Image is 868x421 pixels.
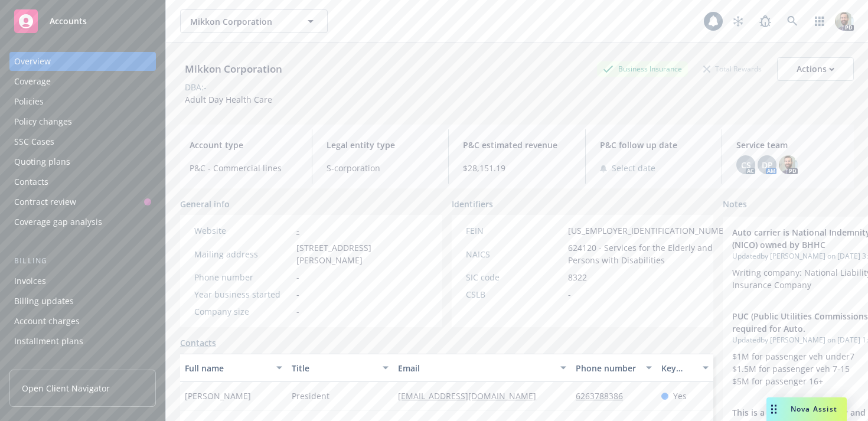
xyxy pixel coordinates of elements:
[194,248,292,260] div: Mailing address
[190,162,298,174] span: P&C - Commercial lines
[185,390,251,402] span: [PERSON_NAME]
[292,362,376,374] div: Title
[762,159,773,171] span: DP
[194,305,292,318] div: Company size
[327,162,435,174] span: S-corporation
[600,139,708,151] span: P&C follow up date
[835,12,854,31] img: photo
[14,332,83,351] div: Installment plans
[9,312,156,331] a: Account charges
[180,61,287,77] div: Mikkon Corporation
[9,255,156,267] div: Billing
[22,382,110,394] span: Open Client Navigator
[797,58,834,80] div: Actions
[327,139,435,151] span: Legal entity type
[14,312,80,331] div: Account charges
[781,9,804,33] a: Search
[766,397,781,421] div: Drag to move
[14,92,44,111] div: Policies
[463,162,571,174] span: $28,151.19
[466,248,563,260] div: NAICS
[791,404,837,414] span: Nova Assist
[753,9,777,33] a: Report a Bug
[9,52,156,71] a: Overview
[597,61,688,76] div: Business Insurance
[180,337,216,349] a: Contacts
[808,9,831,33] a: Switch app
[766,397,847,421] button: Nova Assist
[14,52,51,71] div: Overview
[661,362,696,374] div: Key contact
[466,288,563,301] div: CSLB
[736,139,844,151] span: Service team
[180,354,287,382] button: Full name
[9,192,156,211] a: Contract review
[9,152,156,171] a: Quoting plans
[9,272,156,291] a: Invoices
[612,162,655,174] span: Select date
[14,172,48,191] div: Contacts
[452,198,493,210] span: Identifiers
[568,288,571,301] span: -
[9,172,156,191] a: Contacts
[9,213,156,231] a: Coverage gap analysis
[296,288,299,301] span: -
[14,292,74,311] div: Billing updates
[14,72,51,91] div: Coverage
[697,61,768,76] div: Total Rewards
[190,139,298,151] span: Account type
[14,152,70,171] div: Quoting plans
[50,17,87,26] span: Accounts
[296,225,299,236] a: -
[9,332,156,351] a: Installment plans
[463,139,571,151] span: P&C estimated revenue
[9,72,156,91] a: Coverage
[180,9,328,33] button: Mikkon Corporation
[741,159,751,171] span: CS
[568,224,737,237] span: [US_EMPLOYER_IDENTIFICATION_NUMBER]
[398,362,553,374] div: Email
[185,362,269,374] div: Full name
[571,354,656,382] button: Phone number
[194,288,292,301] div: Year business started
[9,92,156,111] a: Policies
[568,241,737,266] span: 624120 - Services for the Elderly and Persons with Disabilities
[296,271,299,283] span: -
[296,241,428,266] span: [STREET_ADDRESS][PERSON_NAME]
[296,305,299,318] span: -
[194,224,292,237] div: Website
[14,213,102,231] div: Coverage gap analysis
[568,271,587,283] span: 8322
[673,390,687,402] span: Yes
[9,5,156,38] a: Accounts
[185,94,272,105] span: Adult Day Health Care
[466,271,563,283] div: SIC code
[777,57,854,81] button: Actions
[9,112,156,131] a: Policy changes
[466,224,563,237] div: FEIN
[14,192,76,211] div: Contract review
[779,155,798,174] img: photo
[185,81,207,93] div: DBA: -
[190,15,292,28] span: Mikkon Corporation
[723,198,747,212] span: Notes
[9,292,156,311] a: Billing updates
[398,390,546,402] a: [EMAIL_ADDRESS][DOMAIN_NAME]
[576,362,638,374] div: Phone number
[287,354,394,382] button: Title
[194,271,292,283] div: Phone number
[576,390,632,402] a: 6263788386
[180,198,230,210] span: General info
[9,132,156,151] a: SSC Cases
[14,132,54,151] div: SSC Cases
[393,354,571,382] button: Email
[726,9,750,33] a: Stop snowing
[14,272,46,291] div: Invoices
[657,354,713,382] button: Key contact
[292,390,329,402] span: President
[14,112,72,131] div: Policy changes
